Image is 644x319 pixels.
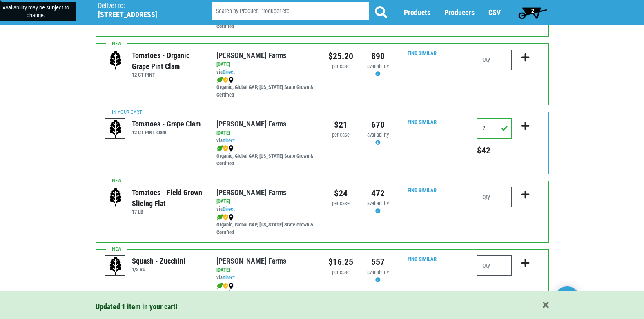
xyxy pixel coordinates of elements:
a: Direct [223,275,235,281]
img: leaf-e5c59151409436ccce96b2ca1b28e03c.png [216,283,223,289]
div: Squash - Zucchini [132,255,185,266]
div: Updated 1 item in your cart! [96,301,549,312]
div: [DATE] [216,129,316,137]
div: Organic, Global GAP, [US_STATE] State Grown & Certified [216,213,316,237]
div: via [216,69,316,76]
a: Find Similar [408,256,437,262]
div: Tomatoes - Organic Grape Pint Clam [132,50,204,72]
div: via [216,274,316,282]
a: 2 [515,4,551,21]
img: safety-e55c860ca8c00a9c171001a62a92dabd.png [223,77,228,83]
img: map_marker-0e94453035b3232a4d21701695807de9.png [228,214,234,221]
img: placeholder-variety-43d6402dacf2d531de610a020419775a.svg [105,187,126,208]
img: leaf-e5c59151409436ccce96b2ca1b28e03c.png [216,77,223,83]
div: $16.25 [328,255,353,268]
div: [DATE] [216,266,316,274]
h6: 1/2 BU [132,266,185,272]
div: 890 [365,50,390,63]
span: availability [367,63,389,69]
input: Qty [477,255,512,276]
img: safety-e55c860ca8c00a9c171001a62a92dabd.png [223,214,228,221]
div: per case [328,131,353,139]
p: Deliver to: [98,2,191,10]
div: per case [328,63,353,71]
input: Qty [477,50,512,70]
a: Direct [223,137,235,144]
img: leaf-e5c59151409436ccce96b2ca1b28e03c.png [216,145,223,152]
img: placeholder-variety-43d6402dacf2d531de610a020419775a.svg [105,50,126,71]
a: [PERSON_NAME] Farms [216,188,286,197]
img: map_marker-0e94453035b3232a4d21701695807de9.png [228,145,234,152]
div: Tomatoes - Field Grown Slicing Flat [132,187,204,209]
div: per case [328,269,353,277]
a: Direct [223,69,235,75]
a: Find Similar [408,119,437,125]
a: Producers [444,9,475,17]
a: Products [404,9,430,17]
a: CSV [488,9,501,17]
div: 557 [365,255,390,268]
div: $21 [328,118,353,131]
div: Organic, Global GAP, [US_STATE] State Grown & Certified [216,145,316,168]
div: [DATE] [216,198,316,206]
a: Find Similar [408,50,437,56]
div: Availability may be subject to change. [365,131,390,147]
span: availability [367,132,389,138]
input: Search by Product, Producer etc. [212,2,369,21]
div: 472 [365,187,390,200]
h6: 12 CT PINT clam [132,129,201,135]
div: $24 [328,187,353,200]
div: Organic, Global GAP, [US_STATE] State Grown & Certified [216,282,316,305]
a: [PERSON_NAME] Farms [216,257,286,265]
div: via [216,137,316,145]
img: placeholder-variety-43d6402dacf2d531de610a020419775a.svg [105,256,126,276]
img: safety-e55c860ca8c00a9c171001a62a92dabd.png [223,145,228,152]
a: [PERSON_NAME] Farms [216,120,286,128]
div: per case [328,200,353,208]
h6: 17 LB [132,209,204,215]
img: map_marker-0e94453035b3232a4d21701695807de9.png [228,283,234,289]
img: map_marker-0e94453035b3232a4d21701695807de9.png [228,77,234,83]
div: Organic, Global GAP, [US_STATE] State Grown & Certified [216,76,316,99]
input: Qty [477,118,512,139]
span: availability [367,200,389,206]
img: safety-e55c860ca8c00a9c171001a62a92dabd.png [223,283,228,289]
h5: Total price [477,145,512,156]
a: [PERSON_NAME] Farms [216,51,286,60]
div: $25.20 [328,50,353,63]
img: placeholder-variety-43d6402dacf2d531de610a020419775a.svg [105,119,126,139]
div: [DATE] [216,61,316,69]
div: 670 [365,118,390,131]
span: 2 [531,7,534,14]
img: leaf-e5c59151409436ccce96b2ca1b28e03c.png [216,214,223,221]
span: availability [367,269,389,275]
div: via [216,206,316,213]
a: Direct [223,206,235,212]
div: Tomatoes - Grape Clam [132,118,201,129]
a: Find Similar [408,187,437,193]
h6: 12 CT PINT [132,72,204,78]
input: Qty [477,187,512,207]
h5: [STREET_ADDRESS] [98,10,191,19]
